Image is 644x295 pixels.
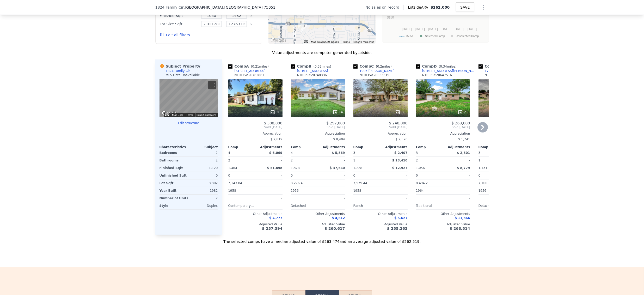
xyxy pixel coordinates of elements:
[353,181,367,185] span: 7,579.44
[291,131,345,136] div: Appreciation
[155,235,489,244] div: The selected comps have a median adjusted value of $263,474 and an average adjusted value of $262...
[387,226,407,231] span: $ 255,263
[184,5,275,10] span: , [GEOGRAPHIC_DATA]
[160,20,198,28] div: Lot Size Sqft
[391,166,408,170] span: -$ 12,927
[268,216,282,220] span: -$ 4,777
[416,174,418,177] span: 0
[333,110,343,115] div: 14
[311,65,333,68] span: ( miles)
[190,179,218,187] div: 3,302
[425,34,445,38] text: Selected Comp
[228,166,237,170] span: 1,464
[228,212,283,216] div: Other Adjustments
[360,69,395,73] div: 1905 [PERSON_NAME]
[444,179,470,187] div: -
[343,40,350,43] a: Terms
[353,174,355,177] span: 0
[190,187,218,194] div: 1982
[394,151,407,155] span: $ 2,407
[256,187,283,194] div: -
[319,202,345,209] div: -
[160,32,190,38] button: Edit all filters
[402,27,412,31] text: [DATE]
[160,179,188,187] div: Lot Sqft
[160,121,218,125] button: Edit structure
[190,157,218,164] div: 2
[228,202,254,209] div: Contemporary/Modern
[228,69,266,73] a: [STREET_ADDRESS]
[416,166,425,170] span: 1,056
[160,79,218,117] div: Map
[353,131,408,136] div: Appreciation
[291,64,333,69] div: Comp B
[422,73,452,77] div: NTREIS # 20647516
[353,64,394,69] div: Comp C
[395,110,405,115] div: 38
[262,226,282,231] span: $ 257,394
[382,172,408,179] div: -
[160,172,188,179] div: Unfinished Sqft
[256,202,283,209] div: -
[297,69,328,73] div: [STREET_ADDRESS]
[291,157,317,164] div: 2
[392,159,408,162] span: $ 23,410
[382,187,408,194] div: -
[165,113,169,116] button: Keyboard shortcuts
[235,73,265,77] div: NTREIS # 20762861
[291,69,328,73] a: [STREET_ADDRESS]
[416,131,470,136] div: Appreciation
[353,212,408,216] div: Other Adjustments
[256,157,283,164] div: -
[444,187,470,194] div: -
[479,151,481,155] span: 3
[353,145,381,149] div: Comp
[416,64,459,69] div: Comp D
[467,27,477,31] text: [DATE]
[155,50,489,55] div: Value adjustments are computer generated by Lotside .
[256,195,283,202] div: -
[382,179,408,187] div: -
[408,5,430,10] span: Lotside ARV
[160,79,218,117] div: Street View
[186,113,194,116] a: Terms
[160,12,198,19] div: Finished Sqft
[440,27,450,31] text: [DATE]
[228,157,254,164] div: 2
[353,69,395,73] a: 1905 [PERSON_NAME]
[485,73,515,77] div: NTREIS # 20651546
[291,181,303,185] span: 8,276.4
[360,73,390,77] div: NTREIS # 20853619
[256,179,283,187] div: -
[250,23,252,25] button: Clear
[228,222,283,226] div: Adjusted Value
[190,195,218,202] div: 2
[457,166,470,170] span: $ 8,779
[485,69,520,73] div: 1709 [PERSON_NAME]
[479,157,505,164] div: 1
[440,65,447,68] span: 0.34
[319,195,345,202] div: -
[416,151,418,155] span: 3
[479,145,506,149] div: Comp
[353,166,362,170] span: 1,228
[291,222,345,226] div: Adjusted Value
[353,125,408,129] span: Sold [DATE]
[319,179,345,187] div: -
[333,137,345,141] span: $ 8,404
[301,24,307,33] div: 2522 Brady Ln
[479,222,533,226] div: Adjusted Value
[479,64,519,69] div: Comp E
[311,40,340,43] span: Map data ©2025 Google
[416,181,428,185] span: 8,494.2
[437,65,459,68] span: ( miles)
[353,222,408,226] div: Adjusted Value
[249,65,271,68] span: ( miles)
[416,125,470,129] span: Sold [DATE]
[264,121,282,125] span: $ 308,000
[270,37,287,44] img: Google
[326,121,345,125] span: $ 297,000
[416,145,443,149] div: Comp
[353,157,379,164] div: 1
[456,3,474,12] button: SAVE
